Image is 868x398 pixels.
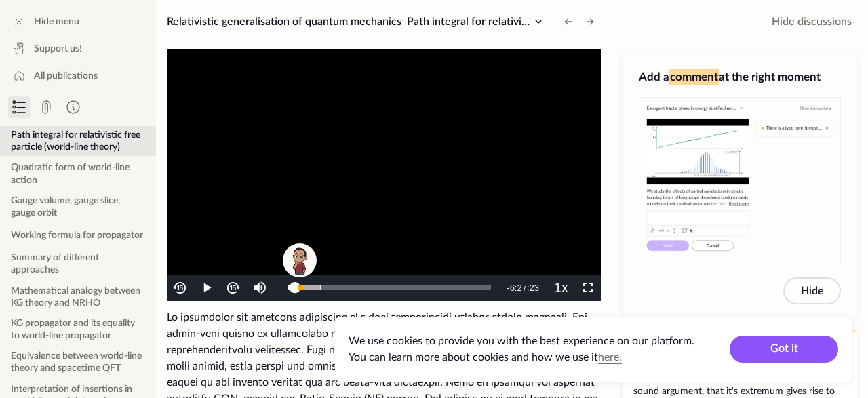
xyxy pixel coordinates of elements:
[598,352,622,363] a: here.
[639,69,841,85] h3: Add a at the right moment
[246,275,273,301] button: Mute
[669,69,719,85] span: comment
[407,16,693,27] span: Path integral for relativistic free particle (world-line theory)
[161,11,552,33] button: Relativistic generalisation of quantum mechanicsPath integral for relativistic free particle (wor...
[167,16,401,27] span: Relativistic generalisation of quantum mechanics
[507,283,509,293] span: -
[548,275,574,301] button: Playback Rate
[34,15,79,28] span: Hide menu
[574,275,601,301] button: Fullscreen
[510,283,539,293] span: 6:27:23
[34,42,82,56] span: Support us!
[34,69,98,83] span: All publications
[172,280,188,296] img: back
[772,14,852,30] span: Hide discussions
[288,285,491,290] div: Progress Bar
[730,336,838,363] button: Got it
[783,277,841,304] button: Hide
[349,336,694,363] span: We use cookies to provide you with the best experience on our platform. You can learn more about ...
[193,275,220,301] button: Play
[167,49,601,301] div: Video Player
[225,280,241,296] img: forth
